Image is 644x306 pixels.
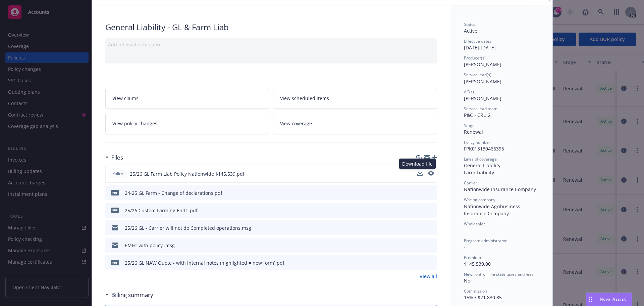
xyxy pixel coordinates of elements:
span: Producer(s) [464,55,486,61]
div: 25/26 GL NAW Quote - with internal notes (highlighted = new form).pdf [125,259,284,266]
span: Commission [464,288,487,294]
span: AC(s) [464,89,474,95]
a: View scheduled items [273,88,437,109]
span: pdf [111,208,119,213]
span: Effective dates [464,38,491,44]
div: Billing summary [105,291,153,299]
div: General Liability - GL & Farm Liab [105,21,437,33]
span: Service lead(s) [464,72,491,78]
a: View coverage [273,113,437,134]
span: Newfront will file state taxes and fees [464,271,534,277]
button: download file [418,189,423,196]
span: Nationwide Insurance Company [464,186,536,192]
span: Writing company [464,197,495,203]
a: View claims [105,88,269,109]
span: View claims [112,95,139,102]
span: View policy changes [112,120,157,127]
span: [PERSON_NAME] [464,61,501,68]
span: Nova Assist [600,296,626,302]
button: preview file [428,224,434,231]
span: View scheduled items [280,95,329,102]
span: Stage [464,123,475,128]
span: Renewal [464,129,483,135]
span: pdf [111,260,119,265]
div: [DATE] - [DATE] [464,38,539,51]
button: preview file [428,170,434,177]
span: Policy number [464,139,490,145]
div: 24-25 GL Farm - Change of declarations.pdf [125,189,222,196]
a: View all [420,273,437,280]
div: Files [105,153,123,162]
span: $145,539.00 [464,261,491,267]
div: Add internal notes here... [108,41,434,48]
button: preview file [428,207,434,214]
span: [PERSON_NAME] [464,95,501,101]
span: Premium [464,255,481,260]
button: download file [418,224,423,231]
div: Download file [399,159,436,169]
span: 15% / $21,830.85 [464,294,502,301]
span: Lines of coverage [464,156,497,162]
button: download file [417,170,423,177]
div: General Liability [464,162,539,169]
span: P&C - CRU 2 [464,112,491,118]
div: 25/26 GL - Carrier will not do Completed operations.msg [125,224,251,231]
div: Farm Liability [464,169,539,176]
span: - [464,227,466,233]
button: preview file [428,242,434,249]
div: EMFC with policy .msg [125,242,175,249]
button: Nova Assist [586,293,632,306]
span: No [464,277,470,284]
a: View policy changes [105,113,269,134]
button: preview file [428,189,434,196]
span: pdf [111,190,119,195]
button: download file [418,259,423,266]
h3: Billing summary [111,291,153,299]
button: preview file [428,171,434,176]
button: download file [417,170,423,176]
h3: Files [111,153,123,162]
button: preview file [428,259,434,266]
span: [PERSON_NAME] [464,78,501,85]
span: Active [464,28,477,34]
span: Status [464,21,476,27]
span: Policy [111,171,124,177]
span: View coverage [280,120,312,127]
span: - [464,244,466,250]
span: Carrier [464,180,477,186]
span: FPK013130466395 [464,145,504,152]
span: Program administrator [464,238,507,244]
button: download file [418,207,423,214]
div: 25/26 Custom Farming Endt .pdf [125,207,198,214]
span: 25/26 GL Farm Liab Policy Nationwide $145,539.pdf [130,170,245,177]
span: Service lead team [464,106,497,112]
button: download file [418,242,423,249]
span: Wholesaler [464,221,485,227]
div: Drag to move [586,293,594,306]
span: Nationwide Agribusiness Insurance Company [464,203,522,217]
